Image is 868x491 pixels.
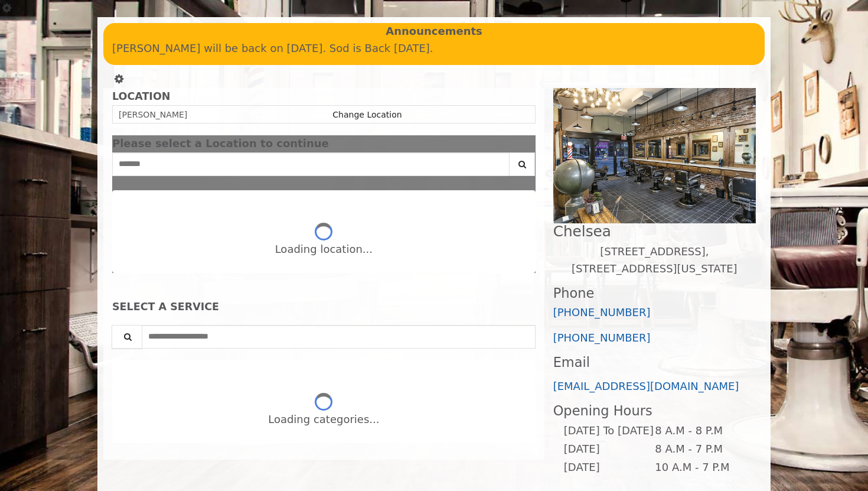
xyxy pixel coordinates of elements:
button: Service Search [112,325,142,349]
i: Search button [515,160,529,168]
b: Announcements [386,23,482,40]
input: Search Center [112,152,510,176]
div: Loading location... [275,241,373,258]
div: Loading categories... [268,411,379,428]
div: SELECT A SERVICE [112,301,536,313]
a: [EMAIL_ADDRESS][DOMAIN_NAME] [553,380,739,392]
h3: Email [553,355,756,370]
a: [PHONE_NUMBER] [553,331,651,344]
td: 8 A.M - 8 P.M [654,422,746,440]
h2: Chelsea [553,223,756,239]
td: 10 A.M - 7 P.M [654,459,746,477]
td: [DATE] [563,459,654,477]
a: Change Location [332,110,402,119]
td: 8 A.M - 7 P.M [654,440,746,459]
p: [PERSON_NAME] will be back on [DATE]. Sod is Back [DATE]. [112,40,756,57]
span: [PERSON_NAME] [119,110,187,119]
td: [DATE] To [DATE] [563,422,654,440]
b: LOCATION [112,90,170,102]
p: [STREET_ADDRESS],[STREET_ADDRESS][US_STATE] [553,243,756,278]
span: Please select a Location to continue [112,137,329,149]
td: [DATE] [563,440,654,459]
h3: Opening Hours [553,404,756,418]
h3: Phone [553,286,756,301]
button: close dialog [518,140,536,148]
a: [PHONE_NUMBER] [553,306,651,318]
div: Center Select [112,152,536,182]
